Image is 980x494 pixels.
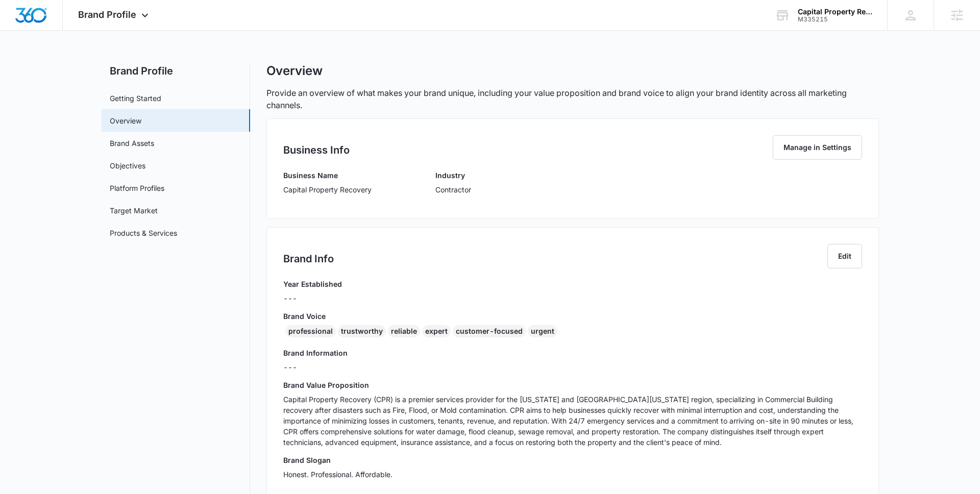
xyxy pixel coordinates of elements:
h3: Brand Slogan [283,455,862,465]
h3: Brand Voice [283,311,862,322]
a: Products & Services [110,228,177,238]
div: trustworthy [338,325,386,337]
h3: Brand Value Proposition [283,380,862,390]
p: --- [283,362,862,373]
div: professional [285,325,336,337]
a: Brand Assets [110,138,154,149]
a: Platform Profiles [110,183,164,193]
div: account name [798,8,872,16]
h2: Business Info [283,142,350,158]
h3: Year Established [283,279,342,289]
div: reliable [388,325,420,337]
h2: Brand Info [283,251,334,266]
a: Objectives [110,160,145,171]
a: Overview [110,115,141,126]
h3: Industry [435,170,471,181]
h2: Brand Profile [102,63,250,79]
p: Capital Property Recovery [283,184,372,195]
p: --- [283,293,342,304]
h3: Business Name [283,170,372,181]
p: Honest. Professional. Affordable. [283,469,862,480]
div: expert [422,325,451,337]
h1: Overview [266,63,323,79]
div: customer-focused [453,325,526,337]
a: Target Market [110,205,158,216]
h3: Brand Information [283,348,862,358]
div: urgent [528,325,557,337]
span: Brand Profile [78,9,136,20]
p: Provide an overview of what makes your brand unique, including your value proposition and brand v... [266,87,879,111]
p: Contractor [435,184,471,195]
div: account id [798,16,872,23]
button: Manage in Settings [773,135,862,160]
a: Getting Started [110,93,161,104]
p: Capital Property Recovery (CPR) is a premier services provider for the [US_STATE] and [GEOGRAPHIC... [283,394,862,448]
button: Edit [827,244,862,268]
